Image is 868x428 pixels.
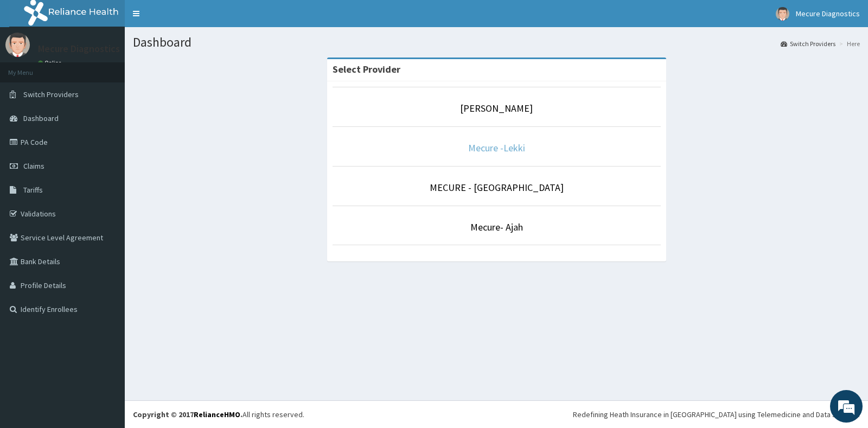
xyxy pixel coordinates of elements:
[470,221,523,233] a: Mecure- Ajah
[468,142,525,154] a: Mecure -Lekki
[5,33,30,57] img: User Image
[460,102,533,114] a: [PERSON_NAME]
[776,7,789,21] img: User Image
[23,113,59,123] span: Dashboard
[38,59,64,67] a: Online
[133,410,242,419] strong: Copyright © 2017 .
[430,181,564,194] a: MECURE - [GEOGRAPHIC_DATA]
[837,39,860,48] li: Here
[573,409,860,420] div: Redefining Heath Insurance in [GEOGRAPHIC_DATA] using Telemedicine and Data Science!
[23,185,43,195] span: Tariffs
[796,9,860,18] span: Mecure Diagnostics
[23,90,79,99] span: Switch Providers
[133,35,860,49] h1: Dashboard
[781,39,835,48] a: Switch Providers
[125,400,868,428] footer: All rights reserved.
[23,161,44,171] span: Claims
[38,44,120,54] p: Mecure Diagnostics
[194,410,240,419] a: RelianceHMO
[333,63,400,75] strong: Select Provider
